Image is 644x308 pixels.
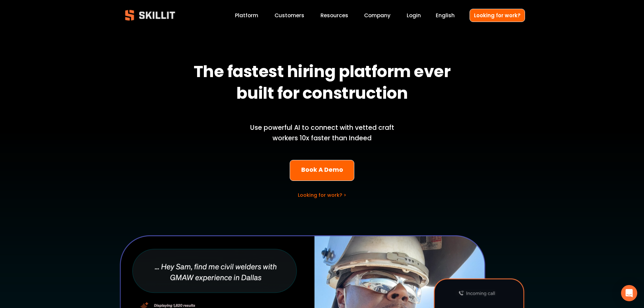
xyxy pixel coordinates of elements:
a: Book A Demo [290,160,354,181]
img: Skillit [119,5,181,25]
div: Open Intercom Messenger [621,285,637,301]
span: Resources [320,11,348,19]
strong: The fastest hiring platform ever built for construction [194,59,454,109]
span: English [436,11,455,19]
a: Customers [275,11,304,20]
a: Looking for work? [470,9,525,22]
a: Platform [235,11,258,20]
a: Login [407,11,421,20]
a: Company [364,11,390,20]
a: Looking for work? > [298,192,346,198]
p: Use powerful AI to connect with vetted craft workers 10x faster than Indeed [239,123,406,143]
a: folder dropdown [320,11,348,20]
div: language picker [436,11,455,20]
